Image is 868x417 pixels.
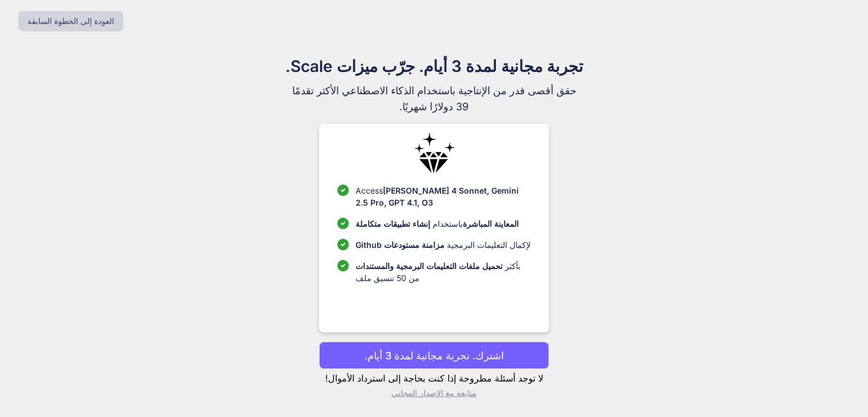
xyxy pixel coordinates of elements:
[463,219,519,228] font: المعاينة المباشرة
[399,101,469,113] font: 39 دولارًا شهريًا.
[365,350,504,362] font: اشترك. تجربة مجانية لمدة 3 أيام.
[391,388,477,398] font: متابعة مع الإصدار المجاني
[27,16,114,26] font: العودة إلى الخطوة السابقة
[337,239,349,250] img: قائمة التحقق
[356,240,445,250] font: مزامنة مستودعات Github
[18,11,123,31] button: العودة إلى الخطوة السابقة
[285,57,583,76] font: تجربة مجانية لمدة 3 أيام. جرّب ميزات Scale.
[337,260,349,271] img: قائمة التحقق
[337,185,349,196] img: قائمة التحقق
[337,218,349,229] img: قائمة التحقق
[356,219,430,228] font: إنشاء تطبيقات متكاملة
[447,240,531,250] font: لإكمال التعليمات البرمجية
[356,261,503,271] font: تحميل ملفات التعليمات البرمجية والمستندات
[433,219,463,228] font: باستخدام
[325,372,543,384] font: لا توجد أسئلة مطروحة إذا كنت بحاجة إلى استرداد الأموال!
[356,186,519,207] font: [PERSON_NAME] 4 Sonnet, Gemini 2.5 Pro, GPT 4.1, O3
[356,186,383,195] font: Access
[292,85,576,97] font: حقق أقصى قدر من الإنتاجية باستخدام الذكاء الاصطناعي الأكثر تقدمًا
[319,342,549,369] button: اشترك. تجربة مجانية لمدة 3 أيام.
